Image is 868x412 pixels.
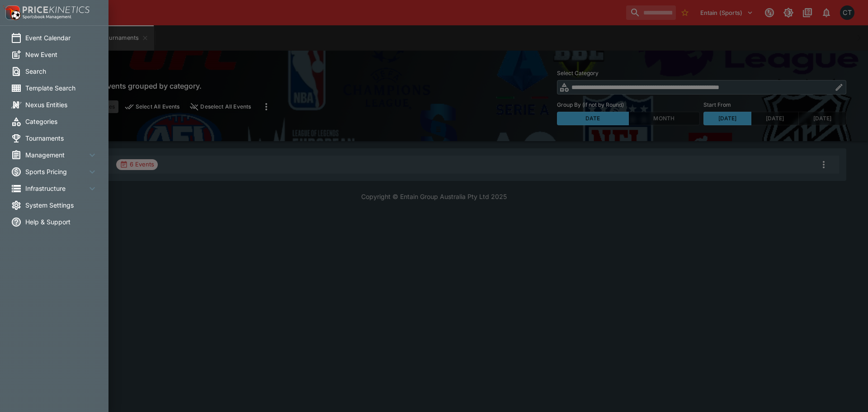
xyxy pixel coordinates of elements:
[23,6,90,13] img: PriceKinetics
[3,4,21,22] img: PriceKinetics Logo
[25,66,98,76] span: Search
[25,150,87,160] span: Management
[25,33,98,43] span: Event Calendar
[25,167,87,176] span: Sports Pricing
[25,117,98,126] span: Categories
[23,15,71,19] img: Sportsbook Management
[25,184,87,193] span: Infrastructure
[25,50,98,59] span: New Event
[25,217,98,227] span: Help & Support
[25,200,98,210] span: System Settings
[25,100,98,109] span: Nexus Entities
[25,133,98,143] span: Tournaments
[25,83,98,93] span: Template Search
